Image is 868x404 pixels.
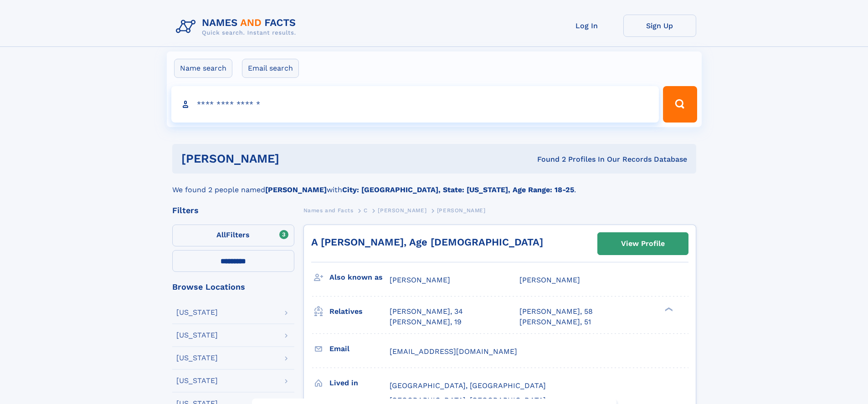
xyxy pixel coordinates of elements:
[303,205,354,216] a: Names and Facts
[390,347,517,356] span: [EMAIL_ADDRESS][DOMAIN_NAME]
[663,307,673,312] div: ❯
[329,270,390,285] h3: Also known as
[390,381,546,390] span: [GEOGRAPHIC_DATA], [GEOGRAPHIC_DATA]
[519,276,580,284] span: [PERSON_NAME]
[176,377,218,384] div: [US_STATE]
[172,174,696,195] div: We found 2 people named with .
[598,233,688,255] a: View Profile
[329,304,390,319] h3: Relatives
[176,309,218,316] div: [US_STATE]
[329,375,390,391] h3: Lived in
[364,205,368,216] a: C
[621,233,665,254] div: View Profile
[174,59,232,78] label: Name search
[172,15,303,39] img: Logo Names and Facts
[329,341,390,357] h3: Email
[378,205,426,216] a: [PERSON_NAME]
[181,153,408,164] h1: [PERSON_NAME]
[550,15,623,37] a: Log In
[242,59,299,78] label: Email search
[623,15,696,37] a: Sign Up
[437,207,486,214] span: [PERSON_NAME]
[342,185,574,194] b: City: [GEOGRAPHIC_DATA], State: [US_STATE], Age Range: 18-25
[663,86,697,123] button: Search Button
[172,283,294,291] div: Browse Locations
[265,185,327,194] b: [PERSON_NAME]
[171,86,659,123] input: search input
[364,207,368,214] span: C
[216,230,226,239] span: All
[519,317,591,327] a: [PERSON_NAME], 51
[176,332,218,339] div: [US_STATE]
[390,307,463,317] a: [PERSON_NAME], 34
[408,154,687,164] div: Found 2 Profiles In Our Records Database
[176,354,218,362] div: [US_STATE]
[390,317,462,327] a: [PERSON_NAME], 19
[519,307,593,317] a: [PERSON_NAME], 58
[378,207,426,214] span: [PERSON_NAME]
[311,236,543,248] a: A [PERSON_NAME], Age [DEMOGRAPHIC_DATA]
[172,225,294,246] label: Filters
[172,206,294,215] div: Filters
[390,276,450,284] span: [PERSON_NAME]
